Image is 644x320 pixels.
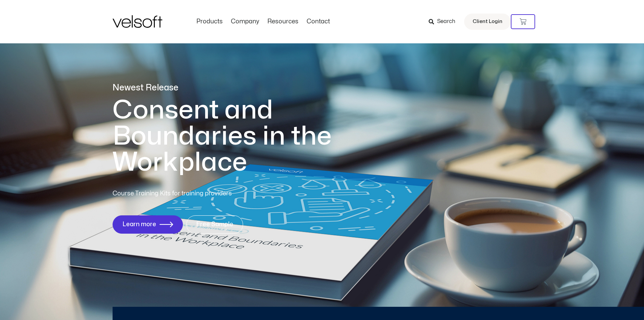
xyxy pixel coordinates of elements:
[196,221,233,228] span: Free Sample
[113,15,162,28] img: Velsoft Training Materials
[113,82,359,94] p: Newest Release
[227,18,263,25] a: CompanyMenu Toggle
[437,17,455,26] span: Search
[303,18,334,25] a: ContactMenu Toggle
[113,189,281,198] p: Course Training Kits for training providers
[473,17,502,26] span: Client Login
[464,14,511,30] a: Client Login
[186,215,243,234] a: Free Sample
[429,16,460,27] a: Search
[113,97,359,175] h1: Consent and Boundaries in the Workplace
[113,215,183,234] a: Learn more
[192,18,227,25] a: ProductsMenu Toggle
[122,221,156,228] span: Learn more
[263,18,303,25] a: ResourcesMenu Toggle
[192,18,334,25] nav: Menu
